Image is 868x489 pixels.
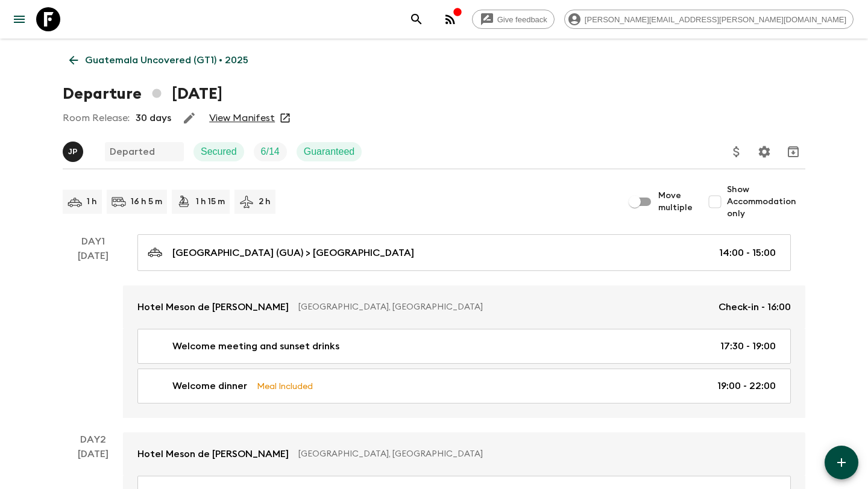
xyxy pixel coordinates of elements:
[257,379,313,393] p: Meal Included
[172,339,339,354] p: Welcome meeting and sunset drinks
[172,246,414,260] p: [GEOGRAPHIC_DATA] (GUA) > [GEOGRAPHIC_DATA]
[719,300,791,314] p: Check-in - 16:00
[491,15,554,24] span: Give feedback
[137,300,289,314] p: Hotel Meson de [PERSON_NAME]
[63,234,123,249] p: Day 1
[63,111,130,125] p: Room Release:
[298,448,781,460] p: [GEOGRAPHIC_DATA], [GEOGRAPHIC_DATA]
[78,249,108,418] div: [DATE]
[137,369,791,403] a: Welcome dinnerMeal Included19:00 - 22:00
[7,7,31,31] button: menu
[717,379,776,393] p: 19:00 - 22:00
[259,196,271,208] p: 2 h
[658,190,693,214] span: Move multiple
[63,145,86,155] span: Julio Posadas
[404,7,429,31] button: search adventures
[123,285,805,329] a: Hotel Meson de [PERSON_NAME][GEOGRAPHIC_DATA], [GEOGRAPHIC_DATA]Check-in - 16:00
[201,145,237,159] p: Secured
[123,432,805,476] a: Hotel Meson de [PERSON_NAME][GEOGRAPHIC_DATA], [GEOGRAPHIC_DATA]
[564,10,854,29] div: [PERSON_NAME][EMAIL_ADDRESS][PERSON_NAME][DOMAIN_NAME]
[727,184,805,220] span: Show Accommodation only
[298,301,709,313] p: [GEOGRAPHIC_DATA], [GEOGRAPHIC_DATA]
[578,15,853,24] span: [PERSON_NAME][EMAIL_ADDRESS][PERSON_NAME][DOMAIN_NAME]
[196,196,225,208] p: 1 h 15 m
[172,379,247,393] p: Welcome dinner
[254,142,287,161] div: Trip Fill
[781,140,805,164] button: Archive (Completed, Cancelled or Unsynced Departures only)
[131,196,162,208] p: 16 h 5 m
[137,329,791,364] a: Welcome meeting and sunset drinks17:30 - 19:00
[137,234,791,271] a: [GEOGRAPHIC_DATA] (GUA) > [GEOGRAPHIC_DATA]14:00 - 15:00
[63,48,255,72] a: Guatemala Uncovered (GT1) • 2025
[720,339,776,354] p: 17:30 - 19:00
[193,142,244,161] div: Secured
[304,145,355,159] p: Guaranteed
[472,10,555,29] a: Give feedback
[85,53,248,67] p: Guatemala Uncovered (GT1) • 2025
[261,145,280,159] p: 6 / 14
[63,82,222,106] h1: Departure [DATE]
[136,111,171,125] p: 30 days
[137,447,289,461] p: Hotel Meson de [PERSON_NAME]
[725,140,749,164] button: Update Price, Early Bird Discount and Costs
[87,196,97,208] p: 1 h
[63,432,123,447] p: Day 2
[110,145,155,159] p: Departed
[719,246,776,260] p: 14:00 - 15:00
[752,140,776,164] button: Settings
[209,112,275,124] a: View Manifest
